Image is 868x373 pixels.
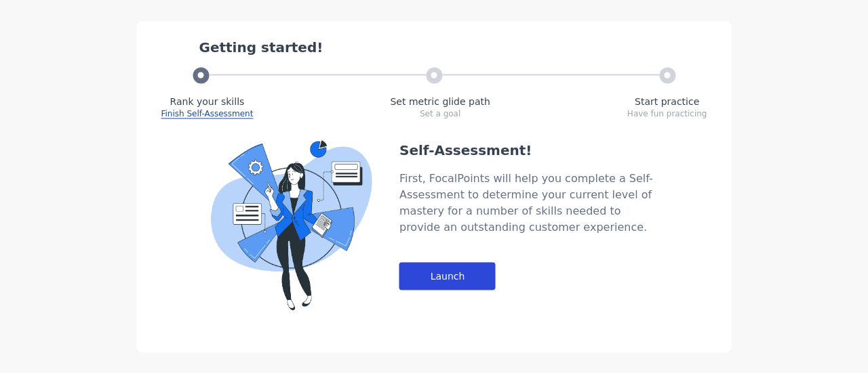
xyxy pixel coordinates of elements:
div: Self-Assessment! [399,140,657,159]
div: Have fun practicing [627,108,707,118]
div: First, FocalPoints will help you complete a Self-Assessment to determine your current level of ma... [399,170,657,235]
span: Finish Self-Assessment [161,108,254,118]
div: Set a goal [390,108,490,118]
div: Getting started! [199,37,707,56]
div: Start practice [627,94,707,108]
div: Set metric glide path [390,94,490,108]
div: Launch [399,262,496,290]
div: Rank your skills [161,94,254,108]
